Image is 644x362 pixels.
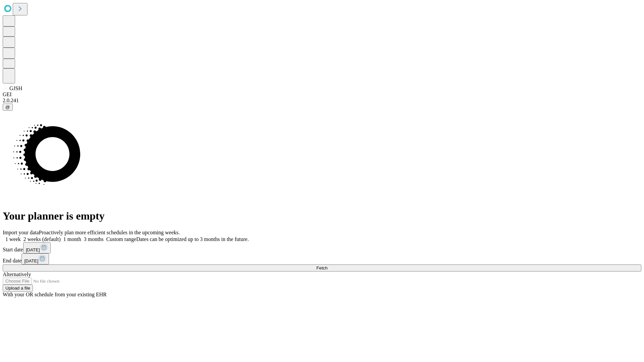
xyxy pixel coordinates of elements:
span: Fetch [316,265,327,270]
span: Custom range [106,236,136,242]
div: Start date [3,242,641,253]
button: Upload a file [3,285,33,292]
div: 2.0.241 [3,98,641,104]
h1: Your planner is empty [3,210,641,222]
span: Alternatively [3,271,31,277]
span: 3 months [84,236,104,242]
div: GEI [3,92,641,98]
button: @ [3,104,13,111]
span: [DATE] [24,258,38,263]
button: [DATE] [23,242,51,253]
span: Import your data [3,230,39,235]
span: [DATE] [26,247,40,252]
span: 1 week [5,236,21,242]
span: Dates can be optimized up to 3 months in the future. [136,236,249,242]
span: @ [5,105,10,110]
button: [DATE] [21,253,49,264]
span: GJSH [9,85,22,91]
span: 2 weeks (default) [23,236,61,242]
span: 1 month [63,236,81,242]
span: Proactively plan more efficient schedules in the upcoming weeks. [39,230,180,235]
button: Fetch [3,264,641,271]
div: End date [3,253,641,264]
span: With your OR schedule from your existing EHR [3,292,107,297]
